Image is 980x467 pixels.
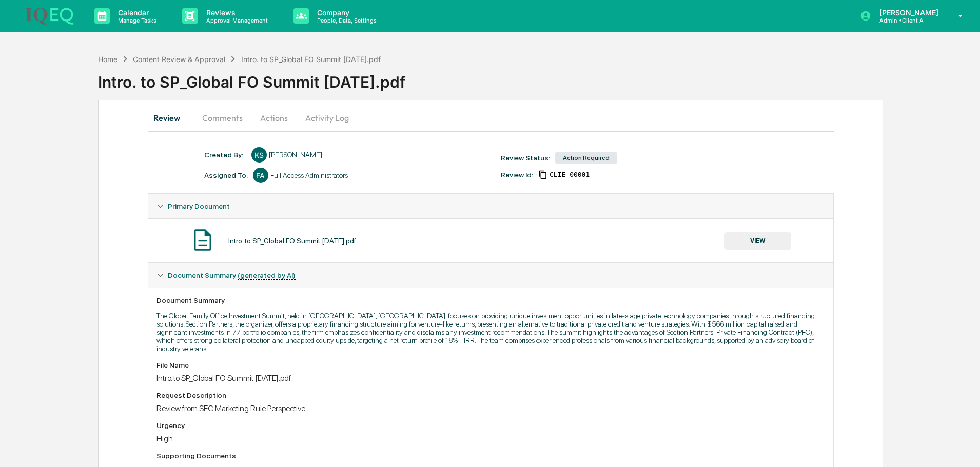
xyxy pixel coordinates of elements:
div: Review Id: [501,171,533,179]
span: Document Summary [168,271,296,279]
p: Company [309,8,382,17]
div: Intro. to SP_Global FO Summit [DATE].pdf [98,65,980,91]
div: Assigned To: [204,171,248,179]
div: Review from SEC Marketing Rule Perspective [156,403,825,413]
div: Intro. to SP_Global FO Summit [DATE].pdf [156,373,825,383]
div: Content Review & Approval [133,55,225,64]
div: Created By: ‎ ‎ [204,151,246,159]
p: Manage Tasks [110,17,162,24]
div: Primary Document [148,218,833,262]
p: Calendar [110,8,162,17]
div: Primary Document [148,194,833,218]
div: Document Summary (generated by AI) [148,263,833,288]
div: High [156,434,825,443]
div: FA [253,168,268,183]
div: Action Required [555,152,617,164]
div: Urgency [156,421,825,430]
div: Intro. to SP_Global FO Summit [DATE].pdf [241,55,381,64]
p: Reviews [198,8,273,17]
p: [PERSON_NAME] [871,8,944,17]
img: Document Icon [190,227,215,253]
div: [PERSON_NAME] [269,151,322,159]
div: KS [251,147,267,163]
div: Home [98,55,117,64]
div: Full Access Administrators [270,171,348,179]
div: File Name [156,361,825,369]
u: (generated by AI) [238,271,296,280]
button: VIEW [724,232,791,250]
button: Actions [251,106,297,130]
div: secondary tabs example [148,106,834,130]
div: Supporting Documents [156,452,825,460]
button: Review [148,106,194,130]
div: Document Summary [156,296,825,304]
button: Comments [194,106,251,130]
div: Review Status: [501,154,550,162]
p: Admin • Client A [871,17,944,24]
div: Request Description [156,391,825,399]
button: Activity Log [297,106,357,130]
p: People, Data, Settings [309,17,382,24]
p: Approval Management [198,17,273,24]
img: logo [25,7,74,25]
div: Intro. to SP_Global FO Summit [DATE].pdf [228,237,356,245]
span: Primary Document [168,202,230,210]
p: The Global Family Office Investment Summit, held in [GEOGRAPHIC_DATA], [GEOGRAPHIC_DATA], focuses... [156,312,825,353]
span: dcb7f016-381f-4312-9d2f-fc4e673802cb [550,171,590,179]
